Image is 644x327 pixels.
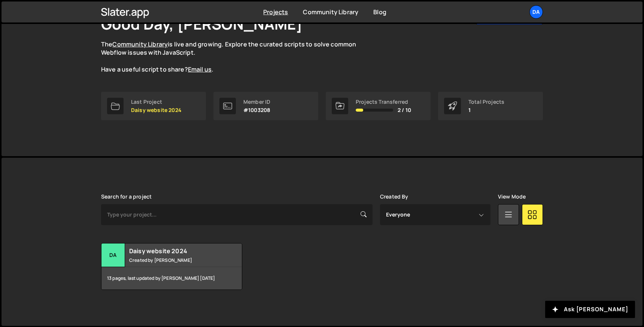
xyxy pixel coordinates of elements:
[380,194,408,200] label: Created By
[131,99,182,105] div: Last Project
[129,247,219,255] h2: Daisy website 2024
[188,65,212,73] a: Email us
[398,107,411,113] span: 2 / 10
[243,99,270,105] div: Member ID
[243,107,270,113] p: #1003208
[101,194,152,200] label: Search for a project
[112,40,168,48] a: Community Library
[545,301,635,318] button: Ask [PERSON_NAME]
[263,8,288,16] a: Projects
[373,8,386,16] a: Blog
[356,99,411,105] div: Projects Transferred
[303,8,358,16] a: Community Library
[101,243,125,267] div: Da
[101,40,371,74] p: The is live and growing. Explore the curated scripts to solve common Webflow issues with JavaScri...
[101,92,206,120] a: Last Project Daisy website 2024
[468,99,504,105] div: Total Projects
[131,107,182,113] p: Daisy website 2024
[101,243,242,290] a: Da Daisy website 2024 Created by [PERSON_NAME] 13 pages, last updated by [PERSON_NAME] [DATE]
[498,194,526,200] label: View Mode
[101,204,373,225] input: Type your project...
[129,257,219,263] small: Created by [PERSON_NAME]
[101,267,242,290] div: 13 pages, last updated by [PERSON_NAME] [DATE]
[529,5,543,19] a: Da
[468,107,504,113] p: 1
